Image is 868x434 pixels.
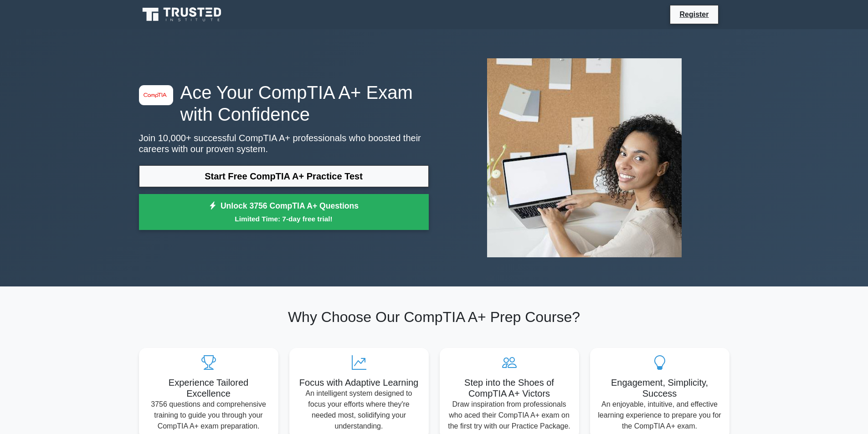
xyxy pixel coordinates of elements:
small: Limited Time: 7-day free trial! [150,214,417,224]
p: An enjoyable, intuitive, and effective learning experience to prepare you for the CompTIA A+ exam. [597,399,722,432]
p: An intelligent system designed to focus your efforts where they're needed most, solidifying your ... [297,388,421,432]
a: Register [674,9,714,20]
h5: Focus with Adaptive Learning [297,377,421,388]
h2: Why Choose Our CompTIA A+ Prep Course? [139,308,729,326]
h5: Step into the Shoes of CompTIA A+ Victors [447,377,572,399]
h5: Engagement, Simplicity, Success [597,377,722,399]
a: Unlock 3756 CompTIA A+ QuestionsLimited Time: 7-day free trial! [139,194,429,230]
h1: Ace Your CompTIA A+ Exam with Confidence [139,82,429,125]
p: Join 10,000+ successful CompTIA A+ professionals who boosted their careers with our proven system. [139,133,429,154]
h5: Experience Tailored Excellence [146,377,271,399]
a: Start Free CompTIA A+ Practice Test [139,165,429,187]
p: Draw inspiration from professionals who aced their CompTIA A+ exam on the first try with our Prac... [447,399,572,432]
p: 3756 questions and comprehensive training to guide you through your CompTIA A+ exam preparation. [146,399,271,432]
